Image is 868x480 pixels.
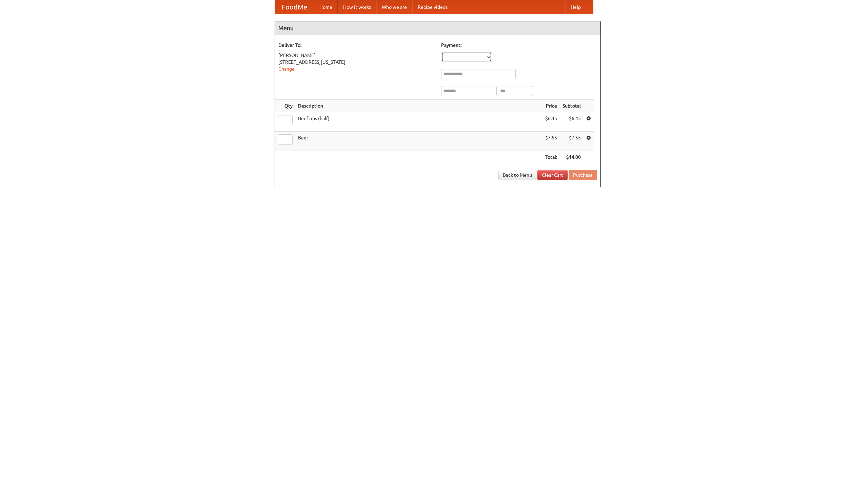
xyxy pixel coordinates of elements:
[338,0,376,14] a: How it works
[376,0,412,14] a: Who we are
[295,100,542,112] th: Description
[278,42,434,49] h5: Deliver To:
[314,0,338,14] a: Home
[565,0,586,14] a: Help
[560,151,584,164] th: $14.00
[441,42,597,49] h5: Payment:
[275,21,600,35] h4: Menu
[542,100,560,112] th: Price
[295,132,542,151] td: Beer
[412,0,453,14] a: Recipe videos
[560,112,584,132] td: $6.45
[542,151,560,164] th: Total:
[537,170,568,180] a: Clear Cart
[278,52,434,59] div: [PERSON_NAME]
[560,100,584,112] th: Subtotal
[560,132,584,151] td: $7.55
[275,100,295,112] th: Qty
[542,112,560,132] td: $6.45
[275,0,314,14] a: FoodMe
[295,112,542,132] td: Beef ribs (half)
[278,59,434,65] div: [STREET_ADDRESS][US_STATE]
[542,132,560,151] td: $7.55
[278,66,295,72] a: Change
[569,170,597,180] button: Purchase
[498,170,536,180] a: Back to Menu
